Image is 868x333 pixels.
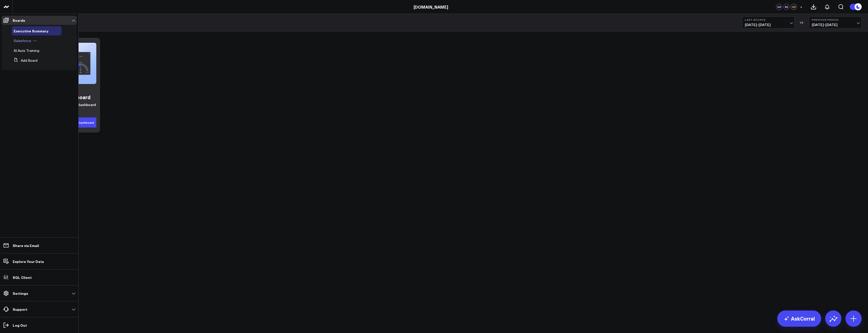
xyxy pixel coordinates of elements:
a: SQL Client [2,273,77,282]
span: Executive Summary [14,28,48,33]
button: Add Board [12,56,38,65]
a: Salesforce [14,39,31,43]
button: Last 30 Days[DATE]-[DATE] [742,16,795,29]
a: Log Out [2,321,77,330]
div: GA [776,4,782,10]
button: Generate Dashboard [61,117,96,128]
p: Explore Your Data [13,259,44,263]
p: Log Out [13,323,27,327]
span: Salesforce [14,38,31,43]
span: [DATE] - [DATE] [812,23,859,27]
p: Settings [13,291,28,295]
b: Previous Period [812,18,859,21]
a: [DOMAIN_NAME] [414,4,448,10]
div: KG [783,4,789,10]
p: Share via Email [13,243,39,247]
p: Support [13,307,27,311]
span: [DATE] - [DATE] [745,23,792,27]
button: + [798,4,804,10]
p: Boards [13,18,25,22]
button: Previous Period[DATE]-[DATE] [809,16,862,29]
a: AskCorral [777,310,821,327]
b: Last 30 Days [745,18,792,21]
a: AI Auto Training [14,49,39,53]
a: Executive Summary [14,29,48,33]
p: SQL Client [13,275,32,279]
div: VS [797,21,806,24]
span: + [800,5,802,9]
div: CD [791,4,797,10]
span: AI Auto Training [14,48,39,53]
